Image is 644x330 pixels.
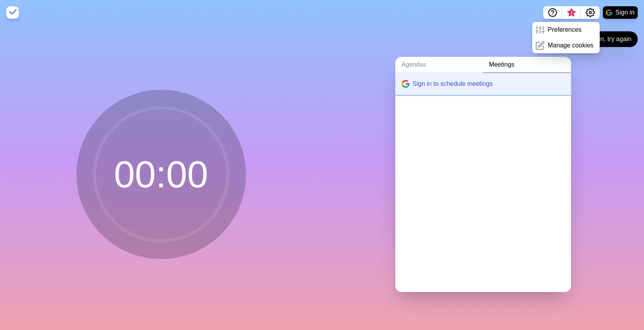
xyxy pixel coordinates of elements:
p: Preferences [548,25,582,34]
span: 3 [568,10,575,16]
img: timeblocks logo [6,6,19,19]
button: Help [543,6,562,19]
img: google logo [606,9,612,16]
button: Sign in to schedule meetings [395,73,571,95]
p: Manage cookies [548,41,594,50]
button: What’s new [562,6,581,19]
a: Agendas [395,57,483,73]
button: Sign in [603,6,638,19]
a: Meetings [483,57,571,73]
button: Settings [581,6,600,19]
img: google logo [402,80,409,88]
